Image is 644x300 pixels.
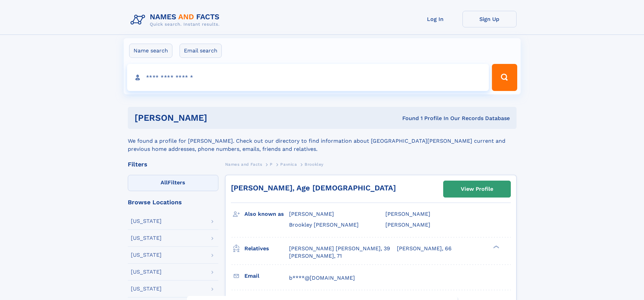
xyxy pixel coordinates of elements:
[180,44,222,58] label: Email search
[305,162,324,167] span: Brookley
[244,243,289,254] h3: Relatives
[128,161,218,167] div: Filters
[135,114,305,122] h1: [PERSON_NAME]
[289,211,334,217] span: [PERSON_NAME]
[408,11,462,27] a: Log In
[444,181,510,197] a: View Profile
[305,115,510,122] div: Found 1 Profile In Our Records Database
[289,222,359,228] span: Brookley [PERSON_NAME]
[244,270,289,282] h3: Email
[289,245,390,252] a: [PERSON_NAME] [PERSON_NAME], 39
[270,162,273,167] span: P
[129,44,172,58] label: Name search
[462,11,517,27] a: Sign Up
[244,208,289,220] h3: Also known as
[128,175,218,191] label: Filters
[128,199,218,205] div: Browse Locations
[270,160,273,168] a: P
[385,211,430,217] span: [PERSON_NAME]
[492,64,517,91] button: Search Button
[385,222,430,228] span: [PERSON_NAME]
[461,181,493,197] div: View Profile
[127,64,489,91] input: search input
[161,179,168,186] span: All
[289,252,342,260] a: [PERSON_NAME], 71
[280,162,297,167] span: Pavnica
[131,235,162,241] div: [US_STATE]
[397,245,452,252] a: [PERSON_NAME], 66
[231,184,396,192] a: [PERSON_NAME], Age [DEMOGRAPHIC_DATA]
[128,11,225,29] img: Logo Names and Facts
[131,218,162,224] div: [US_STATE]
[131,269,162,275] div: [US_STATE]
[225,160,262,168] a: Names and Facts
[492,245,500,249] div: ❯
[128,129,517,153] div: We found a profile for [PERSON_NAME]. Check out our directory to find information about [GEOGRAPH...
[131,252,162,258] div: [US_STATE]
[280,160,297,168] a: Pavnica
[131,286,162,292] div: [US_STATE]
